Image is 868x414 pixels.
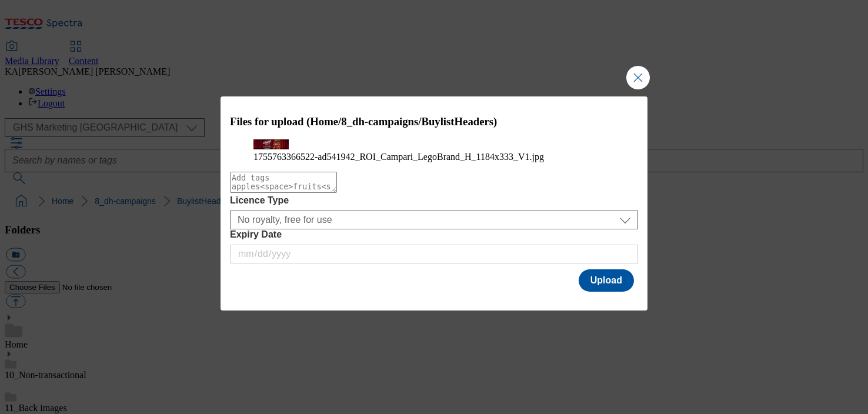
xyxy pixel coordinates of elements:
button: Close Modal [626,66,650,89]
label: Expiry Date [230,229,638,240]
h3: Files for upload (Home/8_dh-campaigns/BuylistHeaders) [230,115,638,128]
img: preview [253,139,289,149]
label: Licence Type [230,195,638,206]
div: Modal [221,96,647,310]
button: Upload [579,269,634,292]
figcaption: 1755763366522-ad541942_ROI_Campari_LegoBrand_H_1184x333_V1.jpg [253,152,615,162]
